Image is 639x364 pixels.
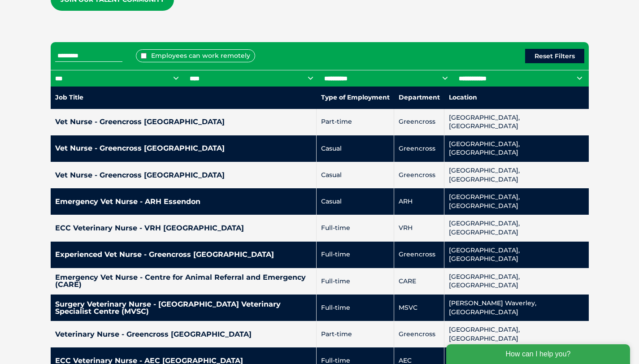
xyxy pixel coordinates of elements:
[5,5,189,25] div: How can I help you?
[394,215,444,241] td: VRH
[444,188,589,215] td: [GEOGRAPHIC_DATA], [GEOGRAPHIC_DATA]
[444,109,589,135] td: [GEOGRAPHIC_DATA], [GEOGRAPHIC_DATA]
[317,215,394,241] td: Full-time
[317,321,394,347] td: Part-time
[317,242,394,268] td: Full-time
[55,331,312,338] h4: Veterinary Nurse - Greencross [GEOGRAPHIC_DATA]
[444,321,589,347] td: [GEOGRAPHIC_DATA], [GEOGRAPHIC_DATA]
[55,274,312,288] h4: Emergency Vet Nurse - Centre for Animal Referral and Emergency (CARE)
[317,295,394,321] td: Full-time
[394,109,444,135] td: Greencross
[55,225,312,232] h4: ECC Veterinary Nurse - VRH [GEOGRAPHIC_DATA]
[141,53,147,59] input: Employees can work remotely
[317,162,394,188] td: Casual
[55,301,312,315] h4: Surgery Veterinary Nurse - [GEOGRAPHIC_DATA] Veterinary Specialist Centre (MVSC)
[55,118,312,126] h4: Vet Nurse - Greencross [GEOGRAPHIC_DATA]
[394,135,444,162] td: Greencross
[394,162,444,188] td: Greencross
[317,109,394,135] td: Part-time
[444,295,589,321] td: [PERSON_NAME] Waverley, [GEOGRAPHIC_DATA]
[55,145,312,152] h4: Vet Nurse - Greencross [GEOGRAPHIC_DATA]
[394,268,444,295] td: CARE
[444,135,589,162] td: [GEOGRAPHIC_DATA], [GEOGRAPHIC_DATA]
[525,49,584,63] button: Reset Filters
[399,93,440,101] nobr: Department
[394,188,444,215] td: ARH
[394,321,444,347] td: Greencross
[394,295,444,321] td: MSVC
[317,188,394,215] td: Casual
[449,93,477,101] nobr: Location
[55,251,312,258] h4: Experienced Vet Nurse - Greencross [GEOGRAPHIC_DATA]
[55,93,83,101] nobr: Job Title
[317,268,394,295] td: Full-time
[55,172,312,179] h4: Vet Nurse - Greencross [GEOGRAPHIC_DATA]
[444,242,589,268] td: [GEOGRAPHIC_DATA], [GEOGRAPHIC_DATA]
[444,215,589,241] td: [GEOGRAPHIC_DATA], [GEOGRAPHIC_DATA]
[321,93,390,101] nobr: Type of Employment
[394,242,444,268] td: Greencross
[444,268,589,295] td: [GEOGRAPHIC_DATA], [GEOGRAPHIC_DATA]
[55,198,312,205] h4: Emergency Vet Nurse - ARH Essendon
[317,135,394,162] td: Casual
[444,162,589,188] td: [GEOGRAPHIC_DATA], [GEOGRAPHIC_DATA]
[136,49,255,62] label: Employees can work remotely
